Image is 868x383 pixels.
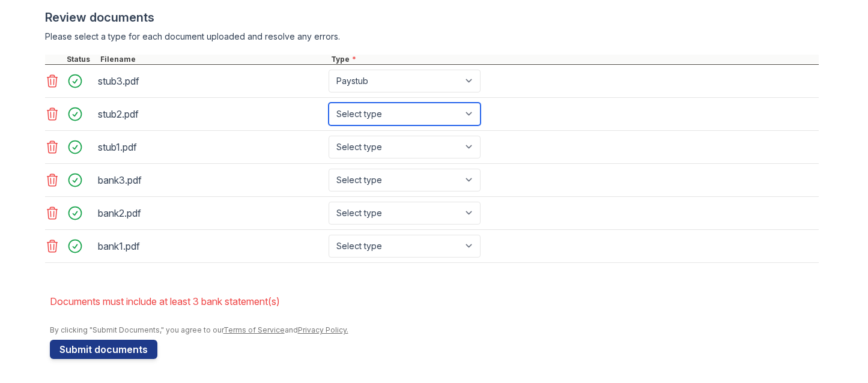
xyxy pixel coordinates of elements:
[98,204,324,223] div: bank2.pdf
[50,325,819,335] div: By clicking "Submit Documents," you agree to our and
[50,340,157,359] button: Submit documents
[45,31,819,43] div: Please select a type for each document uploaded and resolve any errors.
[298,325,348,334] a: Privacy Policy.
[329,55,819,64] div: Type
[98,104,324,124] div: stub2.pdf
[98,55,329,64] div: Filename
[64,55,98,64] div: Status
[223,325,285,334] a: Terms of Service
[98,71,324,91] div: stub3.pdf
[45,9,819,26] div: Review documents
[50,289,819,313] li: Documents must include at least 3 bank statement(s)
[98,237,324,256] div: bank1.pdf
[98,137,324,157] div: stub1.pdf
[98,170,324,190] div: bank3.pdf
